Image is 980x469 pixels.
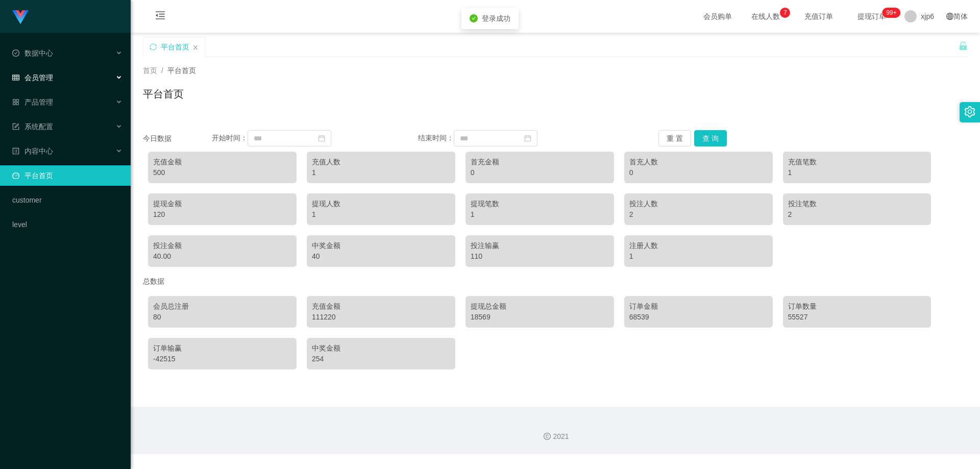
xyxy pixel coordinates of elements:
[161,66,163,75] span: /
[12,214,122,235] a: level
[12,10,29,24] img: logo.9652507e.png
[153,157,291,167] div: 充值金额
[544,433,551,440] i: 图标: copyright
[143,1,178,33] i: 图标: menu-fold
[12,147,19,155] i: 图标: profile
[153,312,291,323] div: 80
[694,130,727,146] button: 查 询
[312,354,450,364] div: 254
[629,199,768,209] div: 投注人数
[471,312,609,323] div: 18569
[153,343,291,354] div: 订单输赢
[629,167,768,178] div: 0
[12,190,122,210] a: customer
[192,44,199,51] i: 图标: close
[150,43,157,51] i: 图标: sync
[780,8,790,18] sup: 7
[471,157,609,167] div: 首充金额
[629,251,768,262] div: 1
[312,167,450,178] div: 1
[12,123,19,130] i: 图标: form
[312,199,450,209] div: 提现人数
[312,209,450,220] div: 1
[788,199,926,209] div: 投注笔数
[12,73,53,82] span: 会员管理
[471,167,609,178] div: 0
[946,13,953,20] i: 图标: global
[629,240,768,251] div: 注册人数
[788,301,926,312] div: 订单数量
[852,13,891,20] span: 提现订单
[788,209,926,220] div: 2
[12,50,19,57] i: 图标: check-circle-o
[167,66,196,75] span: 平台首页
[12,165,122,186] a: 图标: dashboard平台首页
[12,98,53,106] span: 产品管理
[470,14,478,22] i: icon: check-circle
[783,8,787,18] p: 7
[418,134,454,142] span: 结束时间：
[799,13,838,20] span: 充值订单
[788,157,926,167] div: 充值笔数
[153,167,291,178] div: 500
[143,272,968,291] div: 总数据
[143,133,212,144] div: 今日数据
[471,251,609,262] div: 110
[471,199,609,209] div: 提现笔数
[658,130,691,146] button: 重 置
[882,8,900,18] sup: 237
[312,312,450,323] div: 111220
[161,37,189,57] div: 平台首页
[139,431,972,442] div: 2021
[153,209,291,220] div: 120
[153,301,291,312] div: 会员总注册
[312,301,450,312] div: 充值金额
[12,147,53,155] span: 内容中心
[959,41,968,51] i: 图标: unlock
[143,66,157,75] span: 首页
[964,106,975,117] i: 图标: setting
[312,240,450,251] div: 中奖金额
[788,167,926,178] div: 1
[629,157,768,167] div: 首充人数
[471,209,609,220] div: 1
[471,301,609,312] div: 提现总金额
[212,134,248,142] span: 开始时间：
[629,301,768,312] div: 订单金额
[788,312,926,323] div: 55527
[482,14,510,22] span: 登录成功
[143,86,184,102] h1: 平台首页
[312,157,450,167] div: 充值人数
[318,135,325,142] i: 图标: calendar
[12,49,53,57] span: 数据中心
[312,343,450,354] div: 中奖金额
[12,98,19,106] i: 图标: appstore-o
[629,312,768,323] div: 68539
[153,240,291,251] div: 投注金额
[746,13,785,20] span: 在线人数
[524,135,531,142] i: 图标: calendar
[629,209,768,220] div: 2
[153,199,291,209] div: 提现金额
[153,354,291,364] div: -42515
[312,251,450,262] div: 40
[12,122,53,131] span: 系统配置
[153,251,291,262] div: 40.00
[12,74,19,81] i: 图标: table
[471,240,609,251] div: 投注输赢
